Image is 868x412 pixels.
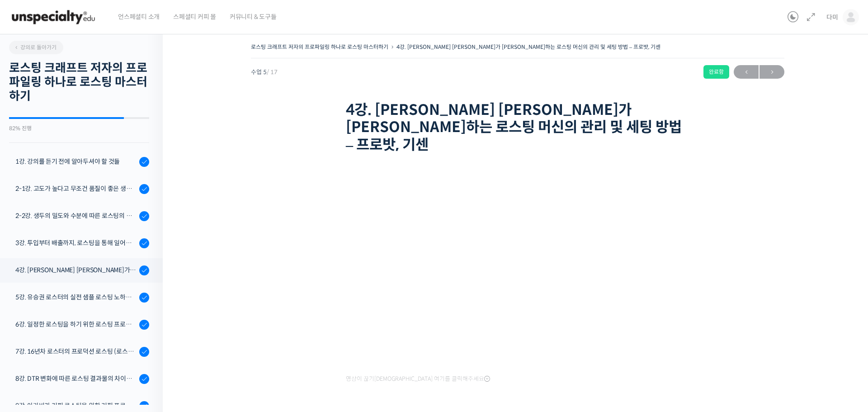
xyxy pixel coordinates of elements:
[15,292,137,302] div: 5강. 유승권 로스터의 실전 샘플 로스팅 노하우 (에티오피아 워시드 G1)
[15,319,137,329] div: 6강. 일정한 로스팅을 하기 위한 로스팅 프로파일링 노하우
[15,211,137,221] div: 2-2강. 생두의 밀도와 수분에 따른 로스팅의 변화 (로스팅을 위한 생두 이론 Part 2)
[15,156,137,166] div: 1강. 강의를 듣기 전에 알아두셔야 할 것들
[15,238,137,248] div: 3강. 투입부터 배출까지, 로스팅을 통해 일어나는 화학적 변화를 알아야 로스팅이 보인다
[14,44,57,51] span: 강의로 돌아가기
[9,61,149,104] h2: 로스팅 크래프트 저자의 프로파일링 하나로 로스팅 마스터하기
[396,43,660,50] a: 4강. [PERSON_NAME] [PERSON_NAME]가 [PERSON_NAME]하는 로스팅 머신의 관리 및 세팅 방법 – 프로밧, 기센
[734,66,759,78] span: ←
[15,401,137,411] div: 9강. 아라비카 커피 로스팅을 위한 커핑 프로토콜과 샘플 로스팅
[826,13,838,21] span: 다미
[15,184,137,194] div: 2-1강. 고도가 높다고 무조건 품질이 좋은 생두가 아닌 이유 (로스팅을 위한 생두 이론 Part 1)
[267,68,278,76] span: / 17
[15,374,137,384] div: 8강. DTR 변화에 따른 로스팅 결과물의 차이를 알아보고 실전에 적용하자
[15,346,137,356] div: 7강. 16년차 로스터의 프로덕션 로스팅 (로스팅 포인트별 브루잉, 에스프레소 로스팅 노하우)
[703,65,729,79] div: 완료함
[346,375,490,383] span: 영상이 끊기[DEMOGRAPHIC_DATA] 여기를 클릭해주세요
[9,126,149,131] div: 82% 진행
[251,69,278,75] span: 수업 5
[9,41,63,54] a: 강의로 돌아가기
[15,265,137,275] div: 4강. [PERSON_NAME] [PERSON_NAME]가 [PERSON_NAME]하는 로스팅 머신의 관리 및 세팅 방법 - 프로밧, 기센
[346,101,689,153] h1: 4강. [PERSON_NAME] [PERSON_NAME]가 [PERSON_NAME]하는 로스팅 머신의 관리 및 세팅 방법 – 프로밧, 기센
[734,65,759,79] a: ←이전
[759,65,784,79] a: 다음→
[759,66,784,78] span: →
[251,43,388,50] a: 로스팅 크래프트 저자의 프로파일링 하나로 로스팅 마스터하기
